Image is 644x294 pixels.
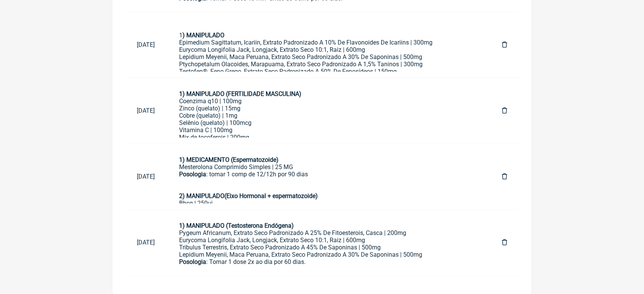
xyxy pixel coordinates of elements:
[179,156,279,163] strong: 1) MEDICAMENTO (Espermatozoide)
[125,101,167,120] a: [DATE]
[179,244,477,251] div: Tribulus Terrestris, Extrato Seco Padronizado A 45% De Saponinas | 500mg
[179,126,477,134] div: Vitamina C | 100mg
[167,150,490,203] a: 1) MEDICAMENTO (Espermatozoide)Mesterolona Comprimido Simples | 25 MGPosologia: tomar 1 comp de 1...
[179,251,477,258] div: Lepidium Meyenii, Maca Peruana, Extrato Seco Padronizado A 30% De Saponinas | 500mg
[179,171,206,178] strong: Posologia
[179,258,206,265] strong: Posologia
[179,112,477,119] div: Cobre (quelato) | 1mg
[125,35,167,54] a: [DATE]
[179,53,477,61] div: Lepidium Meyenii, Maca Peruana, Extrato Seco Padronizado A 30% De Saponinas | 500mg
[167,18,490,72] a: 1) MANIPULADOEpimedium Sagittatum, Icariin, Extrato Padronizado A 10% De Flavonoides De Icariins ...
[179,105,477,112] div: Zinco (quelato) | 15mg
[179,200,477,207] div: Bhcg | 250ui
[179,163,477,171] div: Mesterolona Comprimido Simples | 25 MG
[179,68,477,75] div: Testofen®, Feno Grego, Extrato Seco Padronizado A 50% De Fenosídeos | 150mg
[179,222,294,229] strong: 1) MANIPULADO (Testosterona Endógena)
[179,90,301,97] strong: 1) MANIPULADO (FERTILIDADE MASCULINA)
[179,192,318,200] strong: 2) MANIPULADO(Eixo Hormonal + espermatozoide)
[167,84,490,137] a: 1) MANIPULADO (FERTILIDADE MASCULINA)Coenzima q10 | 100mgZinco (quelato) | 15mgCobre (quelato) | ...
[179,39,477,46] div: Epimedium Sagittatum, Icariin, Extrato Padronizado A 10% De Flavonoides De Icariins | 300mg
[179,258,477,287] div: : Tomar 1 dose 2x ao dia por 60 dias.
[179,97,477,105] div: Coenzima q10 | 100mg
[125,233,167,252] a: [DATE]
[179,134,477,141] div: Mix de tocoferois | 200mg
[179,236,477,244] div: Eurycoma Longifolia Jack, Longjack, Extrato Seco 10:1, Raiz | 600mg
[179,46,477,53] div: Eurycoma Longifolia Jack, Longjack, Extrato Seco 10:1, Raiz | 600mg
[179,171,477,200] div: : tomar 1 comp de 12/12h por 90 dias
[167,216,490,269] a: 1) MANIPULADO (Testosterona Endógena)Pygeum Africanum, Extrato Seco Padronizado A 25% De Fitoeste...
[183,32,224,39] strong: ) MANIPULADO
[179,32,477,39] div: 1
[125,167,167,186] a: [DATE]
[179,61,477,68] div: Ptychopetalum Olacoides, Marapuama, Extrato Seco Padronizado A 1,5% Taninos | 300mg
[179,119,477,126] div: Selênio (quelato) | 100mcg
[179,229,477,236] div: Pygeum Africanum, Extrato Seco Padronizado A 25% De Fitoesterois, Casca | 200mg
